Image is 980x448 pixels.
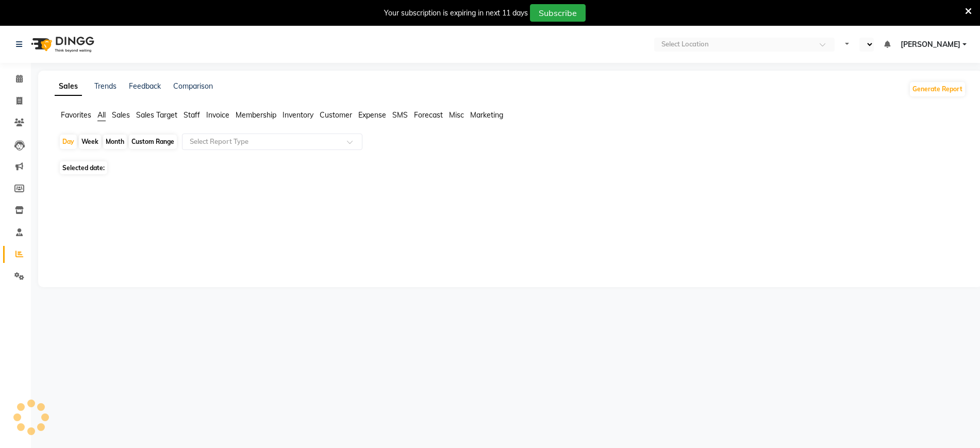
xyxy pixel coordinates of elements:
[901,39,960,50] span: [PERSON_NAME]
[470,110,503,120] span: Marketing
[129,135,177,149] div: Custom Range
[236,110,276,120] span: Membership
[55,77,82,96] a: Sales
[414,110,443,120] span: Forecast
[136,110,177,120] span: Sales Target
[129,81,161,91] a: Feedback
[173,81,213,91] a: Comparison
[358,110,386,120] span: Expense
[60,135,77,149] div: Day
[26,30,97,59] img: logo
[910,82,965,96] button: Generate Report
[103,135,127,149] div: Month
[112,110,130,120] span: Sales
[449,110,464,120] span: Misc
[384,8,528,19] div: Your subscription is expiring in next 11 days
[79,135,101,149] div: Week
[184,110,200,120] span: Staff
[320,110,352,120] span: Customer
[661,39,709,49] div: Select Location
[61,110,91,120] span: Favorites
[206,110,229,120] span: Invoice
[392,110,408,120] span: SMS
[60,161,107,174] span: Selected date:
[283,110,313,120] span: Inventory
[530,4,586,22] button: Subscribe
[94,81,117,91] a: Trends
[97,110,106,120] span: All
